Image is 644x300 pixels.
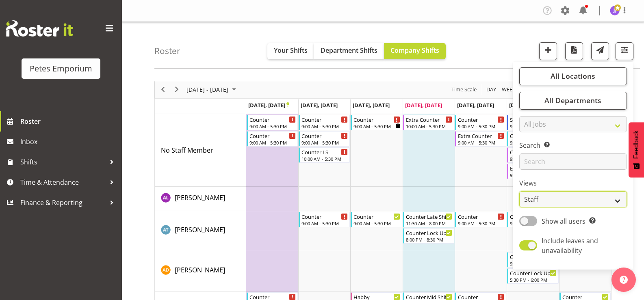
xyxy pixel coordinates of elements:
[510,269,556,277] div: Counter Lock Up
[403,115,454,130] div: No Staff Member"s event - Extra Counter Begin From Thursday, September 25, 2025 at 10:00:00 AM GM...
[20,115,118,127] span: Roster
[175,193,225,203] a: [PERSON_NAME]
[406,220,452,227] div: 11:30 AM - 8:00 PM
[519,140,627,150] label: Search
[301,220,348,227] div: 9:00 AM - 5:30 PM
[406,212,452,220] div: Counter Late Shift
[301,132,348,140] div: Counter
[551,71,595,81] span: All Locations
[351,212,402,227] div: Alex-Micheal Taniwha"s event - Counter Begin From Wednesday, September 24, 2025 at 9:00:00 AM GMT...
[620,276,628,284] img: help-xxl-2.png
[509,101,546,109] span: [DATE], [DATE]
[267,43,314,59] button: Your Shifts
[353,115,400,123] div: Counter
[610,6,620,15] img: janelle-jonkers702.jpg
[507,268,558,284] div: Amelia Denz"s event - Counter Lock Up Begin From Saturday, September 27, 2025 at 5:30:00 PM GMT+1...
[455,115,506,130] div: No Staff Member"s event - Counter Begin From Friday, September 26, 2025 at 9:00:00 AM GMT+12:00 E...
[301,155,348,162] div: 10:00 AM - 5:30 PM
[510,276,556,283] div: 5:30 PM - 6:00 PM
[155,114,246,187] td: No Staff Member resource
[175,265,225,274] span: [PERSON_NAME]
[175,225,225,235] a: [PERSON_NAME]
[510,164,556,172] div: Extra Counter
[161,146,213,155] span: No Staff Member
[161,145,213,155] a: No Staff Member
[591,42,609,60] button: Send a list of all shifts for the selected filtered period to all rostered employees.
[154,46,180,56] h4: Roster
[185,84,240,95] button: September 2025
[353,123,400,129] div: 9:00 AM - 5:30 PM
[629,122,644,177] button: Feedback - Show survey
[155,251,246,291] td: Amelia Denz resource
[301,139,348,146] div: 9:00 AM - 5:30 PM
[507,164,558,179] div: No Staff Member"s event - Extra Counter Begin From Saturday, September 27, 2025 at 9:00:00 AM GMT...
[510,172,556,178] div: 9:00 AM - 5:30 PM
[519,153,627,170] input: Search
[455,212,506,227] div: Alex-Micheal Taniwha"s event - Counter Begin From Friday, September 26, 2025 at 9:00:00 AM GMT+12...
[510,155,556,162] div: 9:00 AM - 5:30 PM
[457,101,494,109] span: [DATE], [DATE]
[30,63,92,75] div: Petes Emporium
[616,42,633,60] button: Filter Shifts
[633,130,640,159] span: Feedback
[519,67,627,85] button: All Locations
[542,217,585,226] span: Show all users
[353,220,400,227] div: 9:00 AM - 5:30 PM
[20,136,118,148] span: Inbox
[406,236,452,243] div: 8:00 PM - 8:30 PM
[171,84,182,95] button: Next
[170,81,184,98] div: next period
[542,236,598,255] span: Include leaves and unavailability
[406,229,452,237] div: Counter Lock Up
[507,252,558,268] div: Amelia Denz"s event - Counter Begin From Saturday, September 27, 2025 at 9:00:00 AM GMT+12:00 End...
[175,265,225,275] a: [PERSON_NAME]
[510,139,556,146] div: 9:00 AM - 5:30 PM
[406,115,452,123] div: Extra Counter
[248,101,289,109] span: [DATE], [DATE]
[249,132,296,140] div: Counter
[451,84,477,95] span: Time Scale
[458,115,504,123] div: Counter
[274,46,308,55] span: Your Shifts
[158,84,169,95] button: Previous
[249,123,296,129] div: 9:00 AM - 5:30 PM
[510,220,556,227] div: 9:00 AM - 5:30 PM
[20,156,106,168] span: Shifts
[249,139,296,146] div: 9:00 AM - 5:30 PM
[458,139,504,146] div: 9:00 AM - 5:30 PM
[299,115,350,130] div: No Staff Member"s event - Counter Begin From Tuesday, September 23, 2025 at 9:00:00 AM GMT+12:00 ...
[186,84,229,95] span: [DATE] - [DATE]
[510,212,556,220] div: Counter
[249,115,296,123] div: Counter
[156,81,170,98] div: previous period
[155,187,246,211] td: Abigail Lane resource
[458,212,504,220] div: Counter
[544,95,601,105] span: All Departments
[314,43,384,59] button: Department Shifts
[458,220,504,227] div: 9:00 AM - 5:30 PM
[351,115,402,130] div: No Staff Member"s event - Counter Begin From Wednesday, September 24, 2025 at 9:00:00 AM GMT+12:0...
[510,132,556,140] div: Counter
[458,123,504,129] div: 9:00 AM - 5:30 PM
[301,115,348,123] div: Counter
[507,212,558,227] div: Alex-Micheal Taniwha"s event - Counter Begin From Saturday, September 27, 2025 at 9:00:00 AM GMT+...
[301,212,348,220] div: Counter
[175,225,225,234] span: [PERSON_NAME]
[455,131,506,147] div: No Staff Member"s event - Extra Counter Begin From Friday, September 26, 2025 at 9:00:00 AM GMT+1...
[247,115,298,130] div: No Staff Member"s event - Counter Begin From Monday, September 22, 2025 at 9:00:00 AM GMT+12:00 E...
[450,84,478,95] button: Time Scale
[301,148,348,156] div: Counter LS
[539,42,557,60] button: Add a new shift
[565,42,583,60] button: Download a PDF of the roster according to the set date range.
[384,43,446,59] button: Company Shifts
[507,147,558,163] div: No Staff Member"s event - Counter Extra Begin From Saturday, September 27, 2025 at 9:00:00 AM GMT...
[519,92,627,110] button: All Departments
[353,212,400,220] div: Counter
[406,123,452,129] div: 10:00 AM - 5:30 PM
[405,101,442,109] span: [DATE], [DATE]
[155,211,246,251] td: Alex-Micheal Taniwha resource
[301,101,338,109] span: [DATE], [DATE]
[507,115,558,130] div: No Staff Member"s event - Supervisor Begin From Saturday, September 27, 2025 at 9:00:00 AM GMT+12...
[247,131,298,147] div: No Staff Member"s event - Counter Begin From Monday, September 22, 2025 at 9:00:00 AM GMT+12:00 E...
[501,84,517,95] button: Timeline Week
